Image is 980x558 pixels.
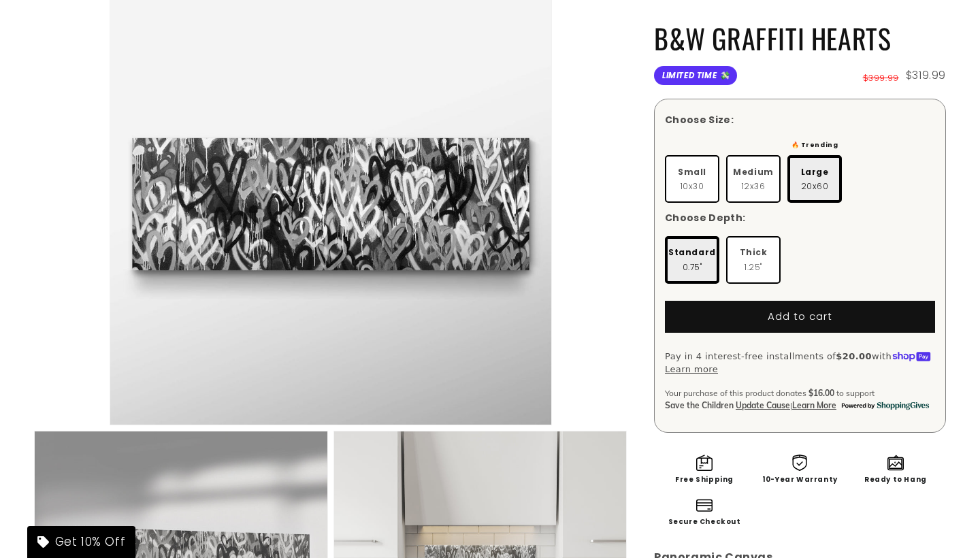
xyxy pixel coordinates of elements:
[665,155,719,203] label: 10x30
[665,211,746,225] div: Choose Depth:
[665,236,719,284] label: 0.75"
[906,66,946,86] span: $319.99
[726,236,781,284] label: 1.25"
[787,155,842,203] label: 20x60
[863,71,899,86] span: $399.99
[726,155,781,203] label: 12x36
[808,387,834,399] span: $16.00
[787,138,842,152] div: 🔥 Trending
[762,476,838,483] span: 10-Year Warranty
[665,301,935,333] button: Add to cart
[678,165,706,180] span: Small
[740,245,768,260] span: Thick
[654,66,737,86] span: Limited Time 💸
[668,245,716,260] span: Standard
[733,165,774,180] span: Medium
[668,519,741,525] span: Secure Checkout
[654,20,946,56] h1: B&W GRAFFITI HEARTS
[801,165,829,180] span: Large
[864,476,927,483] span: Ready to Hang
[665,387,806,399] span: Your purchase of this product donates
[665,399,734,412] span: Save the Children
[675,476,734,483] span: Free Shipping
[836,387,875,399] span: to support
[841,401,930,410] img: Powered By ShoppingGives
[27,526,135,558] div: Get 10% Off
[736,400,790,410] span: Update Cause Button
[792,400,836,410] span: Learn more
[790,400,792,410] span: |
[665,114,734,128] div: Choose Size:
